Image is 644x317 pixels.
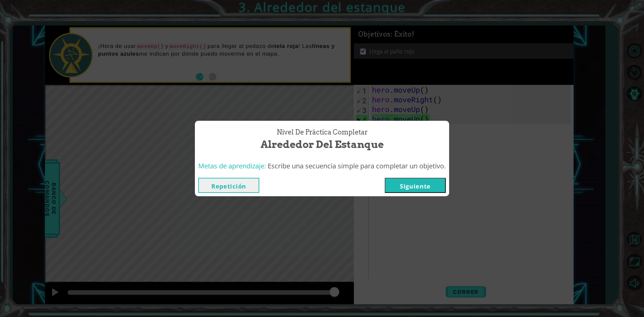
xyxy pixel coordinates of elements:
[385,178,446,193] button: Siguiente
[261,137,384,152] span: Alrededor del estanque
[277,127,368,137] span: Nivel de Práctica Completar
[198,161,266,170] span: Metas de aprendizaje:
[268,161,446,170] span: Escribe una secuencia simple para completar un objetivo.
[198,178,259,193] button: Repetición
